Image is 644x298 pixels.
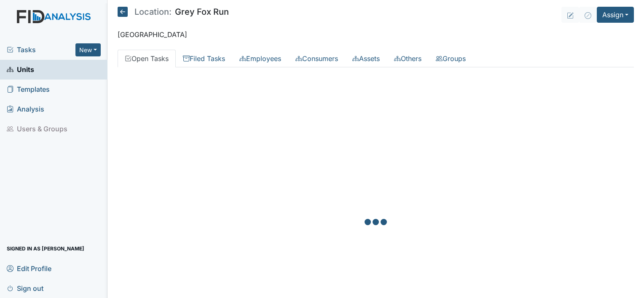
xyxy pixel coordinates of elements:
[232,50,288,67] a: Employees
[7,282,43,295] span: Sign out
[288,50,345,67] a: Consumers
[7,83,50,96] span: Templates
[387,50,429,67] a: Others
[597,7,634,23] button: Assign
[7,45,75,55] a: Tasks
[7,63,34,76] span: Units
[7,103,44,116] span: Analysis
[75,43,101,56] button: New
[7,242,84,255] span: Signed in as [PERSON_NAME]
[345,50,387,67] a: Assets
[118,29,634,40] p: [GEOGRAPHIC_DATA]
[118,50,176,67] a: Open Tasks
[7,262,51,275] span: Edit Profile
[176,50,232,67] a: Filed Tasks
[429,50,473,67] a: Groups
[134,8,172,16] span: Location:
[118,7,229,17] h5: Grey Fox Run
